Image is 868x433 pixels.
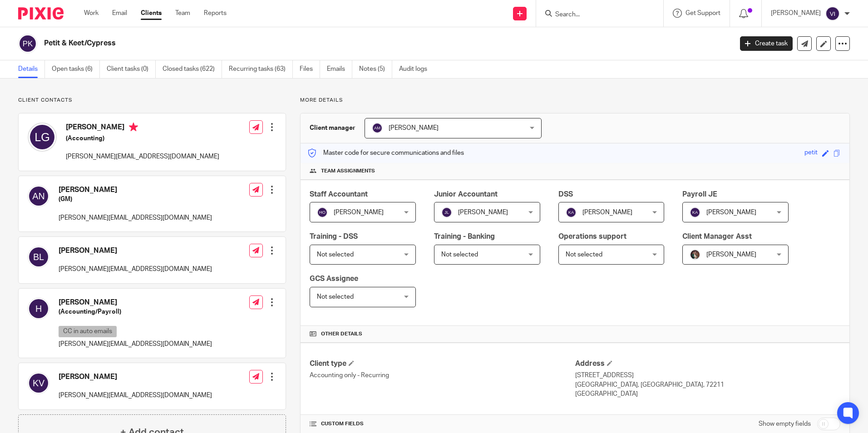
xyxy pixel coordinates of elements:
h4: [PERSON_NAME] [59,185,212,195]
h5: (Accounting/Payroll) [59,307,212,316]
img: svg%3E [28,185,49,207]
img: Profile%20picture%20JUS.JPG [690,249,700,260]
span: Not selected [317,251,354,258]
label: Show empty fields [759,419,811,428]
span: Training - DSS [310,233,358,240]
span: [PERSON_NAME] [582,209,632,216]
span: Get Support [686,10,720,16]
span: [PERSON_NAME] [706,251,756,258]
span: [PERSON_NAME] [334,209,384,216]
h4: [PERSON_NAME] [59,246,212,256]
a: Email [112,9,127,18]
span: Junior Accountant [434,191,498,198]
a: Details [18,60,45,78]
h4: [PERSON_NAME] [66,123,219,134]
a: Clients [141,9,162,18]
p: [GEOGRAPHIC_DATA], [GEOGRAPHIC_DATA], 72211 [575,380,840,389]
a: Closed tasks (622) [163,60,222,78]
span: DSS [558,191,573,198]
h3: Client manager [310,123,355,133]
img: svg%3E [566,207,577,218]
span: Not selected [566,251,602,258]
a: Create task [740,36,793,51]
p: [PERSON_NAME][EMAIL_ADDRESS][DOMAIN_NAME] [59,340,212,349]
img: Pixie [18,7,64,20]
h4: Client type [310,359,575,369]
img: svg%3E [690,207,700,218]
a: Reports [204,9,227,18]
h4: [PERSON_NAME] [59,372,212,382]
span: Not selected [441,251,478,258]
img: svg%3E [372,123,383,133]
img: svg%3E [28,123,57,152]
img: svg%3E [28,372,49,394]
img: svg%3E [441,207,452,218]
p: Accounting only - Recurring [310,371,575,380]
p: Master code for secure communications and files [307,148,464,157]
a: Team [175,9,190,18]
a: Audit logs [399,60,434,78]
span: Not selected [317,294,354,300]
a: Emails [327,60,352,78]
a: Client tasks (0) [107,60,156,78]
a: Notes (5) [359,60,392,78]
p: More details [300,97,850,104]
a: Files [300,60,320,78]
img: svg%3E [18,34,37,53]
img: svg%3E [28,246,49,268]
h5: (Accounting) [66,134,219,143]
input: Search [554,11,636,19]
p: [PERSON_NAME][EMAIL_ADDRESS][DOMAIN_NAME] [66,152,219,161]
i: Primary [129,123,138,132]
p: [PERSON_NAME] [771,9,821,18]
a: Recurring tasks (63) [229,60,293,78]
span: Other details [321,330,362,338]
img: svg%3E [825,6,840,21]
span: Team assignments [321,167,375,175]
a: Open tasks (6) [52,60,100,78]
span: [PERSON_NAME] [458,209,508,216]
h5: (GM) [59,195,212,204]
span: [PERSON_NAME] [706,209,756,216]
span: Staff Accountant [310,191,368,198]
span: GCS Assignee [310,275,358,282]
p: [GEOGRAPHIC_DATA] [575,389,840,399]
span: Operations support [558,233,626,240]
span: [PERSON_NAME] [389,125,439,131]
span: Client Manager Asst [682,233,752,240]
p: [PERSON_NAME][EMAIL_ADDRESS][DOMAIN_NAME] [59,265,212,274]
p: [STREET_ADDRESS] [575,371,840,380]
h2: Petit & Keet/Cypress [44,39,590,48]
p: [PERSON_NAME][EMAIL_ADDRESS][DOMAIN_NAME] [59,213,212,222]
img: svg%3E [317,207,328,218]
h4: Address [575,359,840,369]
img: svg%3E [28,298,49,320]
p: CC in auto emails [59,326,117,337]
h4: [PERSON_NAME] [59,298,212,307]
h4: CUSTOM FIELDS [310,420,575,428]
p: Client contacts [18,97,286,104]
div: petit [804,148,818,158]
span: Training - Banking [434,233,495,240]
p: [PERSON_NAME][EMAIL_ADDRESS][DOMAIN_NAME] [59,391,212,400]
span: Payroll JE [682,191,717,198]
a: Work [84,9,99,18]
